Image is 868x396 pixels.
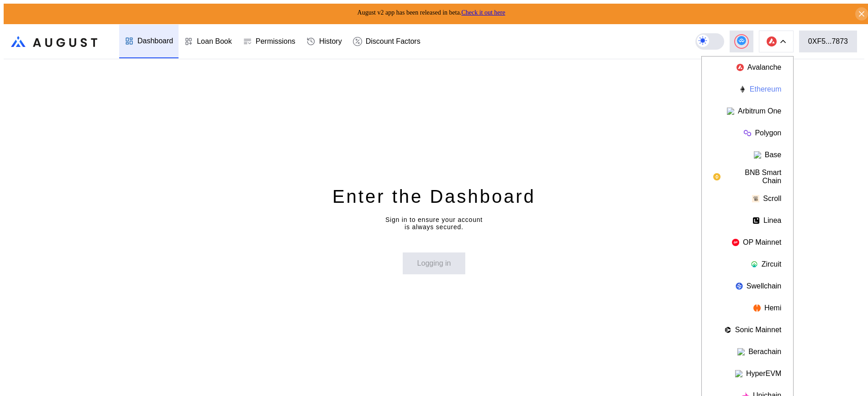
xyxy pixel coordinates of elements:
[702,144,793,166] button: Base
[702,57,793,78] button: Avalanche
[732,239,739,246] img: chain logo
[366,37,421,46] div: Discount Factors
[702,319,793,341] button: Sonic Mainnet
[461,9,505,16] a: Check it out here
[237,25,301,58] a: Permissions
[759,31,794,52] button: chain logo
[736,64,744,71] img: chain logo
[753,304,761,312] img: chain logo
[119,25,179,58] a: Dashboard
[332,185,536,208] div: Enter the Dashboard
[724,326,731,334] img: chain logo
[137,37,173,45] div: Dashboard
[751,261,758,268] img: chain logo
[702,253,793,275] button: Zircuit
[702,231,793,253] button: OP Mainnet
[702,210,793,231] button: Linea
[347,25,426,58] a: Discount Factors
[358,9,505,16] span: August v2 app has been released in beta.
[754,151,761,159] img: chain logo
[808,37,848,46] div: 0XF5...7873
[702,122,793,144] button: Polygon
[197,37,232,46] div: Loan Book
[702,166,793,188] button: BNB Smart Chain
[737,348,745,355] img: chain logo
[385,216,483,231] div: Sign in to ensure your account is always secured.
[713,173,721,180] img: chain logo
[799,31,857,52] button: 0XF5...7873
[752,195,759,202] img: chain logo
[744,129,751,137] img: chain logo
[735,370,742,377] img: chain logo
[256,37,295,46] div: Permissions
[319,37,342,46] div: History
[301,25,347,58] a: History
[702,188,793,210] button: Scroll
[702,275,793,297] button: Swellchain
[702,78,793,100] button: Ethereum
[767,36,777,46] img: chain logo
[702,297,793,319] button: Hemi
[727,108,734,115] img: chain logo
[752,217,760,224] img: chain logo
[736,283,743,290] img: chain logo
[702,363,793,385] button: HyperEVM
[702,100,793,122] button: Arbitrum One
[702,341,793,363] button: Berachain
[739,86,746,93] img: chain logo
[403,252,466,274] button: Logging in
[179,25,237,58] a: Loan Book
